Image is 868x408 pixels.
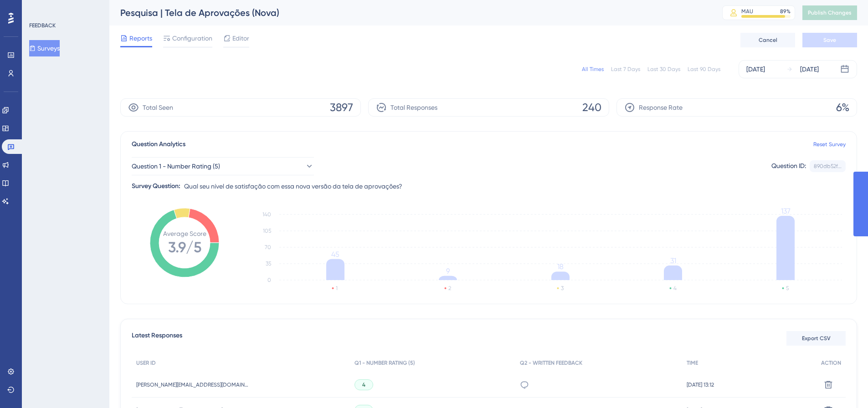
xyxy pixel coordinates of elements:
tspan: 105 [263,228,271,234]
button: Surveys [29,40,60,56]
span: TIME [687,359,698,367]
tspan: Average Score [163,230,206,237]
span: USER ID [136,359,156,367]
text: 4 [673,285,677,291]
button: Publish Changes [802,5,857,20]
text: 3 [561,285,564,291]
text: 2 [448,285,451,291]
span: Total Responses [390,102,437,113]
span: Editor [232,33,249,44]
span: Latest Responses [132,330,182,347]
span: Qual seu nível de satisfação com essa nova versão da tela de aprovações? [184,181,402,192]
span: 240 [582,100,601,115]
div: [DATE] [746,64,765,75]
span: Publish Changes [808,9,852,16]
span: Configuration [172,33,212,44]
text: 1 [336,285,338,291]
div: Survey Question: [132,181,180,192]
a: Reset Survey [813,141,846,148]
span: Export CSV [802,335,831,342]
tspan: 9 [446,267,450,275]
tspan: 140 [262,211,271,218]
div: [DATE] [800,64,819,75]
div: Last 7 Days [611,66,640,73]
button: Save [802,33,857,47]
span: Q1 - NUMBER RATING (5) [354,359,415,367]
span: 3897 [330,100,353,115]
tspan: 3.9/5 [168,239,201,256]
div: 89 % [780,8,791,15]
span: Question Analytics [132,139,185,150]
tspan: 0 [267,277,271,283]
div: FEEDBACK [29,22,56,29]
iframe: UserGuiding AI Assistant Launcher [830,372,857,399]
div: Last 90 Days [688,66,720,73]
tspan: 31 [670,256,676,265]
span: Total Seen [143,102,173,113]
button: Export CSV [786,331,846,346]
span: Save [823,36,836,44]
span: 4 [362,381,365,388]
div: All Times [582,66,604,73]
span: Response Rate [639,102,683,113]
div: MAU [741,8,753,15]
span: Q2 - WRITTEN FEEDBACK [520,359,582,367]
div: Pesquisa | Tela de Aprovações (Nova) [120,6,699,19]
button: Cancel [740,33,795,47]
span: Reports [129,33,152,44]
tspan: 35 [266,260,271,267]
text: 5 [786,285,789,291]
span: Question 1 - Number Rating (5) [132,161,220,172]
div: Last 30 Days [647,66,680,73]
tspan: 18 [557,262,564,271]
div: 890db52f... [814,163,842,170]
div: Question ID: [771,160,806,172]
tspan: 45 [331,250,339,259]
tspan: 70 [265,244,271,250]
button: Question 1 - Number Rating (5) [132,157,314,175]
span: 6% [836,100,849,115]
span: [PERSON_NAME][EMAIL_ADDRESS][DOMAIN_NAME] [136,381,250,388]
span: ACTION [821,359,841,367]
span: Cancel [759,36,777,44]
span: [DATE] 13:12 [687,381,714,388]
tspan: 137 [781,207,791,215]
